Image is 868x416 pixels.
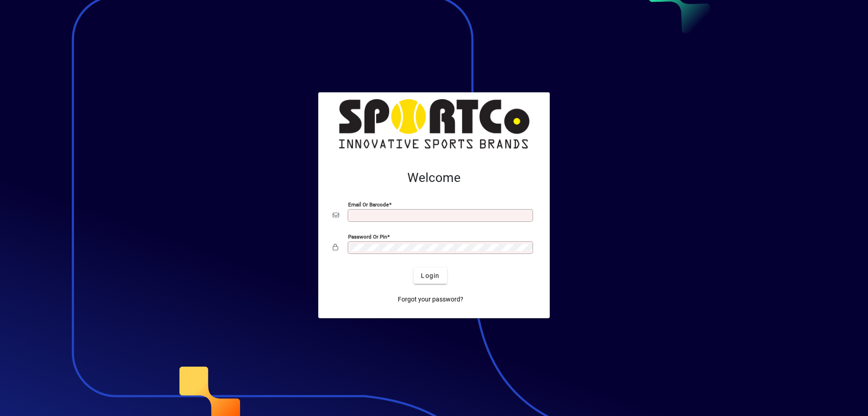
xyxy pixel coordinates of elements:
[333,170,535,186] h2: Welcome
[421,271,439,281] span: Login
[348,201,389,208] mat-label: Email or Barcode
[394,291,467,307] a: Forgot your password?
[348,234,387,240] mat-label: Password or Pin
[398,295,463,304] span: Forgot your password?
[414,268,447,284] button: Login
